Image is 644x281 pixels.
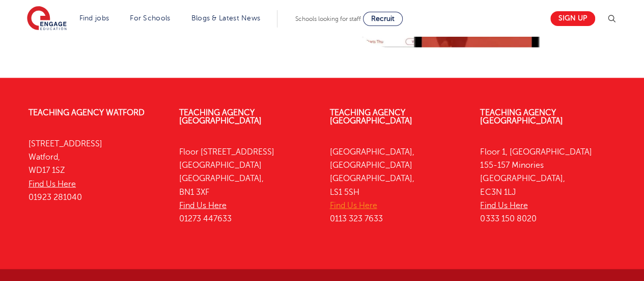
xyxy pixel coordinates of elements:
[480,201,527,210] a: Find Us Here
[363,12,403,26] a: Recruit
[29,137,164,204] p: [STREET_ADDRESS] Watford, WD17 1SZ 01923 281040
[295,15,361,22] span: Schools looking for staff
[29,108,145,117] a: Teaching Agency Watford
[330,145,465,226] p: [GEOGRAPHIC_DATA], [GEOGRAPHIC_DATA] [GEOGRAPHIC_DATA], LS1 5SH 0113 323 7633
[79,14,109,22] a: Find jobs
[27,6,67,32] img: Engage Education
[480,108,563,125] a: Teaching Agency [GEOGRAPHIC_DATA]
[550,11,595,26] a: Sign up
[179,201,227,210] a: Find Us Here
[130,14,170,22] a: For Schools
[191,14,261,22] a: Blogs & Latest News
[179,108,262,125] a: Teaching Agency [GEOGRAPHIC_DATA]
[29,180,76,189] a: Find Us Here
[480,145,615,226] p: Floor 1, [GEOGRAPHIC_DATA] 155-157 Minories [GEOGRAPHIC_DATA], EC3N 1LJ 0333 150 8020
[179,145,315,226] p: Floor [STREET_ADDRESS] [GEOGRAPHIC_DATA] [GEOGRAPHIC_DATA], BN1 3XF 01273 447633
[330,108,412,125] a: Teaching Agency [GEOGRAPHIC_DATA]
[371,15,395,22] span: Recruit
[330,201,377,210] a: Find Us Here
